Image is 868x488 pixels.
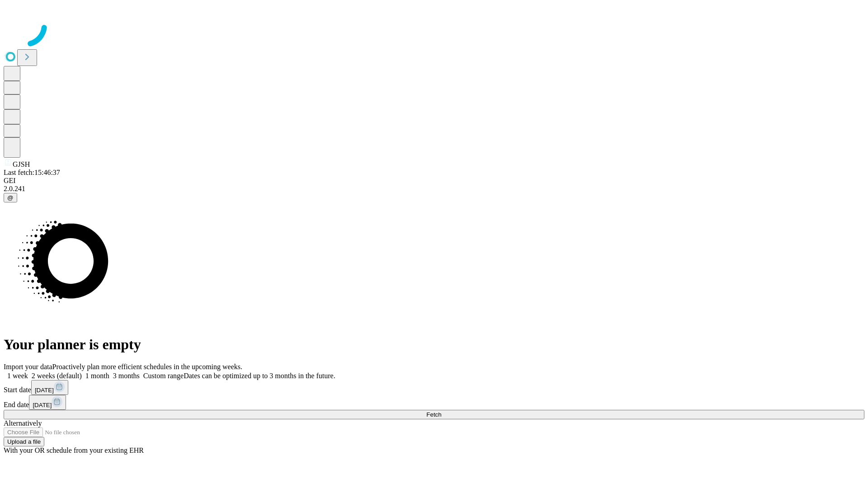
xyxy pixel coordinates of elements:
[4,193,17,202] button: @
[32,372,82,380] span: 2 weeks (default)
[4,410,864,419] button: Fetch
[52,363,242,371] span: Proactively plan more efficient schedules in the upcoming weeks.
[4,177,864,185] div: GEI
[35,387,54,394] span: [DATE]
[31,380,68,395] button: [DATE]
[184,372,335,380] span: Dates can be optimized up to 3 months in the future.
[13,160,30,168] span: GJSH
[143,372,184,380] span: Custom range
[85,372,109,380] span: 1 month
[4,336,864,353] h1: Your planner is empty
[33,402,52,408] span: [DATE]
[4,446,144,454] span: With your OR schedule from your existing EHR
[426,411,441,418] span: Fetch
[4,437,44,446] button: Upload a file
[4,185,864,193] div: 2.0.241
[113,372,140,380] span: 3 months
[29,395,66,410] button: [DATE]
[4,363,52,371] span: Import your data
[7,372,28,380] span: 1 week
[4,169,60,176] span: Last fetch: 15:46:37
[7,194,14,201] span: @
[4,419,42,427] span: Alternatively
[4,380,864,395] div: Start date
[4,395,864,410] div: End date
